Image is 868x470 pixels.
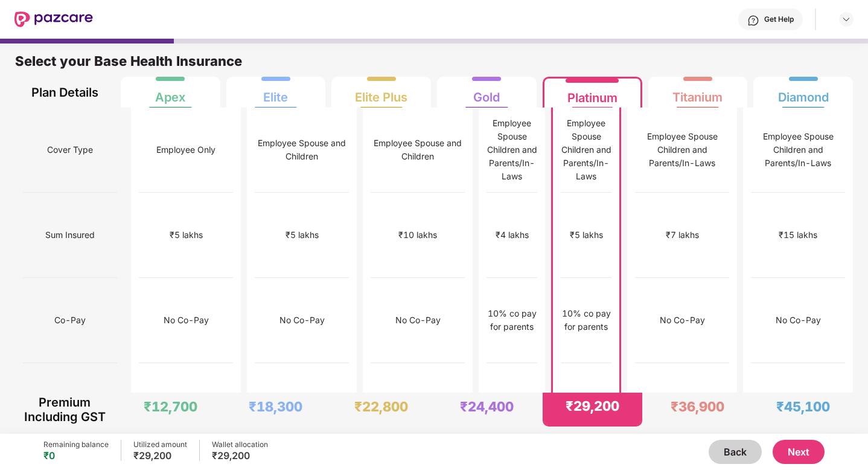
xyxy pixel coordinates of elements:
[54,309,86,332] span: Co-Pay
[561,307,611,333] div: 10% co pay for parents
[286,228,319,242] div: ₹5 lakhs
[671,398,724,415] div: ₹36,900
[212,440,268,449] div: Wallet allocation
[170,228,203,242] div: ₹5 lakhs
[460,398,514,415] div: ₹24,400
[635,130,729,170] div: Employee Spouse Children and Parents/In-Laws
[23,77,107,108] div: Plan Details
[487,307,537,333] div: 10% co pay for parents
[398,228,437,242] div: ₹10 lakhs
[566,398,619,414] div: ₹29,200
[496,228,529,242] div: ₹4 lakhs
[133,449,187,462] div: ₹29,200
[23,393,107,427] div: Premium Including GST
[570,228,603,242] div: ₹5 lakhs
[778,80,829,105] div: Diamond
[45,224,95,246] span: Sum Insured
[14,11,93,27] img: New Pazcare Logo
[747,14,759,27] img: svg+xml;base64,PHN2ZyBpZD0iSGVscC0zMngzMiIgeG1sbnM9Imh0dHA6Ly93d3cudzMub3JnLzIwMDAvc3ZnIiB3aWR0aD...
[155,80,185,105] div: Apex
[133,440,187,449] div: Utilized amount
[164,314,209,327] div: No Co-Pay
[263,80,288,105] div: Elite
[279,314,325,327] div: No Co-Pay
[249,398,302,415] div: ₹18,300
[776,314,821,327] div: No Co-Pay
[660,314,705,327] div: No Co-Pay
[255,137,349,163] div: Employee Spouse and Children
[709,440,762,464] button: Back
[561,117,611,183] div: Employee Spouse Children and Parents/In-Laws
[212,449,268,462] div: ₹29,200
[751,130,845,170] div: Employee Spouse Children and Parents/In-Laws
[776,398,830,415] div: ₹45,100
[43,449,109,462] div: ₹0
[354,398,408,415] div: ₹22,800
[666,228,699,242] div: ₹7 lakhs
[487,117,537,183] div: Employee Spouse Children and Parents/In-Laws
[371,137,465,163] div: Employee Spouse and Children
[156,143,215,156] div: Employee Only
[779,228,817,242] div: ₹15 lakhs
[15,53,853,77] div: Select your Base Health Insurance
[567,81,617,105] div: Platinum
[841,14,851,24] img: svg+xml;base64,PHN2ZyBpZD0iRHJvcGRvd24tMzJ4MzIiIHhtbG5zPSJodHRwOi8vd3d3LnczLm9yZy8yMDAwL3N2ZyIgd2...
[764,14,794,24] div: Get Help
[47,138,93,161] span: Cover Type
[773,440,825,464] button: Next
[672,80,723,105] div: Titanium
[43,440,109,449] div: Remaining balance
[144,398,197,415] div: ₹12,700
[355,80,407,105] div: Elite Plus
[395,314,441,327] div: No Co-Pay
[473,80,500,105] div: Gold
